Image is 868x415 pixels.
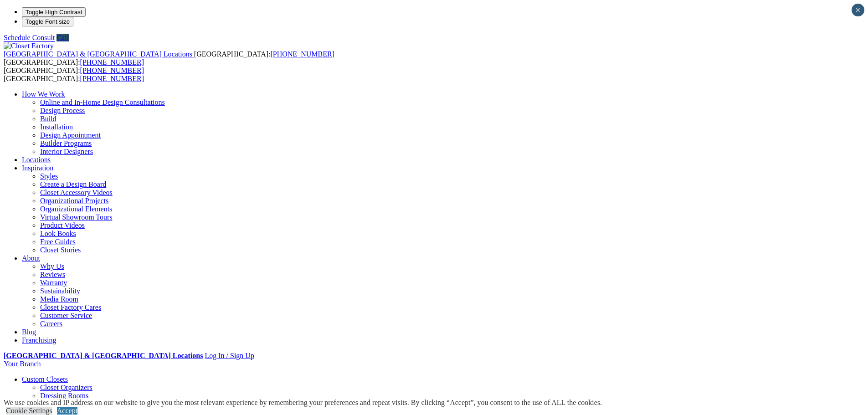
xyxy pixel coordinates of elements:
a: Design Appointment [40,131,101,139]
span: [GEOGRAPHIC_DATA]: [GEOGRAPHIC_DATA]: [4,67,144,82]
a: [PHONE_NUMBER] [80,58,144,66]
a: Warranty [40,279,67,287]
a: Schedule Consult [4,34,55,41]
span: Toggle High Contrast [26,9,82,15]
a: Installation [40,123,73,131]
button: Close [852,4,864,16]
span: [GEOGRAPHIC_DATA]: [GEOGRAPHIC_DATA]: [4,50,334,66]
div: We use cookies and IP address on our website to give you the most relevant experience by remember... [4,399,602,407]
a: [GEOGRAPHIC_DATA] & [GEOGRAPHIC_DATA] Locations [4,352,203,359]
span: [GEOGRAPHIC_DATA] & [GEOGRAPHIC_DATA] Locations [4,50,192,58]
a: Online and In-Home Design Consultations [40,98,165,106]
button: Toggle High Contrast [22,7,86,17]
a: Inspiration [22,164,53,172]
a: Virtual Showroom Tours [40,213,113,221]
a: Customer Service [40,312,92,319]
a: [PHONE_NUMBER] [270,50,334,58]
a: [PHONE_NUMBER] [80,67,144,74]
a: Accept [57,407,77,415]
a: Custom Closets [22,375,68,383]
a: Your Branch [4,360,41,368]
a: Product Videos [40,221,85,229]
a: [PHONE_NUMBER] [80,75,144,82]
a: Free Guides [40,238,76,246]
a: Styles [40,172,58,180]
a: Organizational Projects [40,197,108,205]
a: Log In / Sign Up [205,352,254,359]
button: Toggle Font size [22,17,73,26]
a: Closet Stories [40,246,81,254]
a: Locations [22,156,51,164]
a: Blog [22,328,36,336]
a: Organizational Elements [40,205,112,213]
a: How We Work [22,90,65,98]
a: Media Room [40,295,78,303]
a: Cookie Settings [6,407,52,415]
a: Sustainability [40,287,80,295]
a: Dressing Rooms [40,392,88,400]
a: Careers [40,320,62,328]
a: Closet Organizers [40,384,92,391]
span: Toggle Font size [26,18,70,25]
img: Closet Factory [4,42,54,50]
a: About [22,254,40,262]
a: Why Us [40,262,64,270]
a: Call [56,34,69,41]
a: Build [40,115,56,123]
a: Closet Accessory Videos [40,189,113,196]
a: Reviews [40,271,65,278]
a: Look Books [40,230,76,237]
a: Builder Programs [40,139,92,147]
a: [GEOGRAPHIC_DATA] & [GEOGRAPHIC_DATA] Locations [4,50,194,58]
a: Closet Factory Cares [40,303,101,311]
a: Design Process [40,107,85,114]
a: Franchising [22,336,56,344]
a: Interior Designers [40,148,93,155]
a: Create a Design Board [40,180,106,188]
